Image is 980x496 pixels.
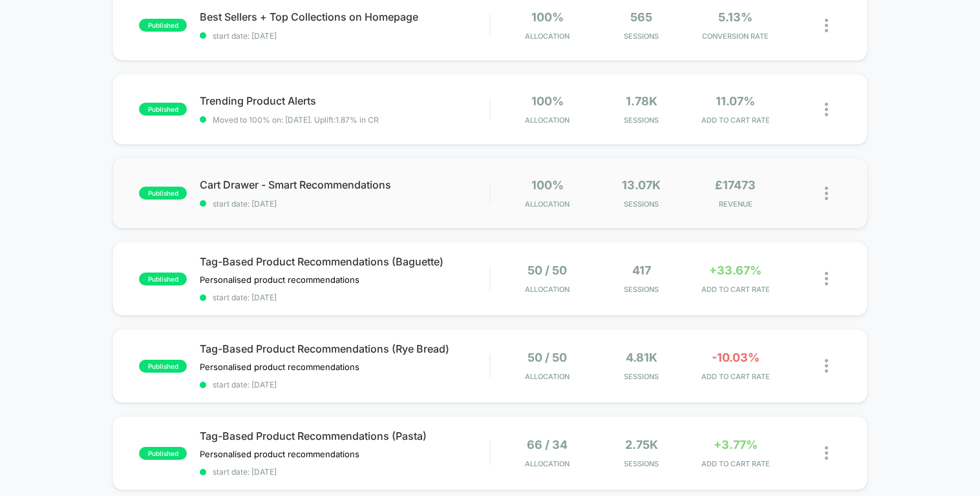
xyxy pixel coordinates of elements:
[825,187,828,200] img: close
[200,342,489,355] span: Tag-Based Product Recommendations (Rye Bread)
[200,429,489,442] span: Tag-Based Product Recommendations (Pasta)
[692,372,780,381] span: ADD TO CART RATE
[626,351,657,364] span: 4.81k
[597,459,685,468] span: Sessions
[622,178,661,192] span: 13.07k
[626,94,657,108] span: 1.78k
[200,362,359,372] span: Personalised product recommendations
[531,10,564,24] span: 100%
[692,116,780,125] span: ADD TO CART RATE
[200,274,359,285] span: Personalised product recommendations
[200,467,489,477] span: start date: [DATE]
[709,263,762,277] span: +33.67%
[525,32,570,41] span: Allocation
[692,200,780,209] span: REVENUE
[692,459,780,468] span: ADD TO CART RATE
[825,446,828,460] img: close
[527,263,567,277] span: 50 / 50
[139,360,187,373] span: published
[825,359,828,373] img: close
[716,94,755,108] span: 11.07%
[625,438,658,451] span: 2.75k
[200,178,489,191] span: Cart Drawer - Smart Recommendations
[825,103,828,116] img: close
[712,351,760,364] span: -10.03%
[718,10,752,24] span: 5.13%
[525,372,570,381] span: Allocation
[139,187,187,200] span: published
[825,19,828,32] img: close
[531,94,564,108] span: 100%
[139,103,187,116] span: published
[692,32,780,41] span: CONVERSION RATE
[200,10,489,23] span: Best Sellers + Top Collections on Homepage
[200,449,359,459] span: Personalised product recommendations
[200,293,489,302] span: start date: [DATE]
[527,438,568,451] span: 66 / 34
[200,255,489,268] span: Tag-Based Product Recommendations (Baguette)
[525,200,570,209] span: Allocation
[714,438,758,451] span: +3.77%
[715,178,756,192] span: £17473
[139,19,187,32] span: published
[597,372,685,381] span: Sessions
[825,272,828,285] img: close
[200,199,489,209] span: start date: [DATE]
[692,285,780,294] span: ADD TO CART RATE
[597,32,685,41] span: Sessions
[139,273,187,285] span: published
[632,263,651,277] span: 417
[527,351,567,364] span: 50 / 50
[139,447,187,460] span: published
[525,116,570,125] span: Allocation
[597,116,685,125] span: Sessions
[531,178,564,192] span: 100%
[597,200,685,209] span: Sessions
[200,380,489,389] span: start date: [DATE]
[525,285,570,294] span: Allocation
[213,115,379,125] span: Moved to 100% on: [DATE] . Uplift: 1.87% in CR
[200,31,489,41] span: start date: [DATE]
[525,459,570,468] span: Allocation
[597,285,685,294] span: Sessions
[630,10,652,24] span: 565
[200,94,489,107] span: Trending Product Alerts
